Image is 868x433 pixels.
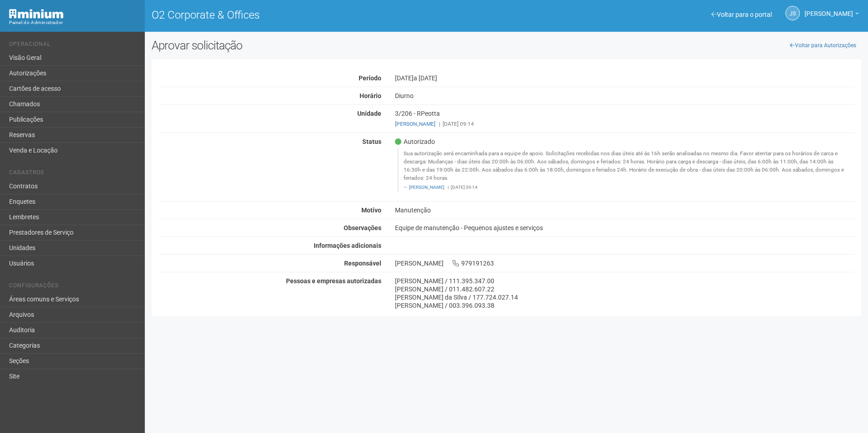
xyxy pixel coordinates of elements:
h2: Aprovar solicitação [152,39,500,52]
a: [PERSON_NAME] [409,185,444,190]
span: a [DATE] [414,74,437,82]
strong: Unidade [357,110,381,117]
div: Equipe de manutenção - Pequenos ajustes e serviços [388,224,861,232]
div: [DATE] [388,74,861,82]
li: Configurações [9,282,138,292]
strong: Horário [360,92,381,99]
div: [PERSON_NAME] da SIlva / 177.724.027.14 [395,293,854,301]
div: 3/206 - RPeotta [388,109,861,128]
div: [PERSON_NAME] 979191263 [388,259,861,267]
a: [PERSON_NAME] [395,121,435,127]
footer: [DATE] 09:14 [404,184,849,191]
img: Minium [9,9,64,19]
strong: Observações [344,224,381,231]
div: Diurno [388,92,861,100]
li: Cadastros [9,169,138,179]
a: JS [785,6,800,20]
div: Manutenção [388,206,861,214]
div: Painel do Administrador [9,19,138,27]
a: Voltar para o portal [711,11,772,18]
span: Jeferson Souza [804,1,853,17]
strong: Período [359,74,381,82]
strong: Responsável [344,260,381,267]
blockquote: Sua autorização será encaminhada para a equipe de apoio. Solicitações recebidas nos dias úteis at... [397,148,854,192]
span: | [448,185,449,190]
li: Operacional [9,41,138,50]
div: [DATE] 09:14 [395,120,854,128]
div: [PERSON_NAME] / 011.482.607.22 [395,285,854,293]
strong: Pessoas e empresas autorizadas [286,277,381,285]
div: [PERSON_NAME] / 003.396.093.38 [395,301,854,310]
span: | [439,121,440,127]
div: [PERSON_NAME] / 111.395.347.00 [395,277,854,285]
strong: Informações adicionais [314,242,381,249]
a: [PERSON_NAME] [804,11,859,19]
span: Autorizado [395,138,435,146]
h1: O2 Corporate & Offices [152,9,500,21]
strong: Motivo [361,207,381,214]
strong: Status [362,138,381,145]
a: Voltar para Autorizações [785,39,861,52]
